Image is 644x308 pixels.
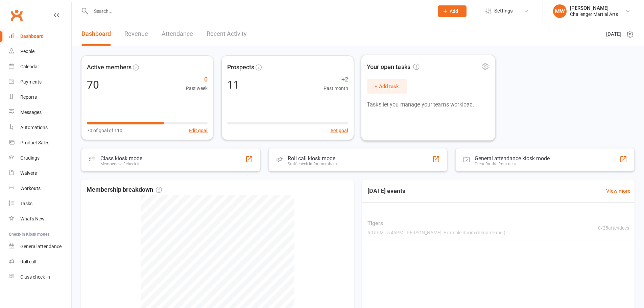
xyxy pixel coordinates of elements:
div: General attendance [20,244,62,249]
button: Add [438,5,467,17]
div: Reports [20,94,37,100]
div: 11 [227,79,239,90]
div: Dashboard [20,33,44,39]
a: General attendance kiosk mode [9,239,71,254]
div: 70 [87,79,99,90]
span: Tigers [367,219,505,228]
div: Payments [20,79,42,85]
div: Great for the front desk [475,162,550,166]
div: Staff check-in for members [288,162,337,166]
span: Membership breakdown [87,185,162,195]
h3: [DATE] events [362,185,411,197]
div: Roll call kiosk mode [288,155,337,162]
span: [DATE] [606,30,621,38]
a: Payments [9,74,71,90]
button: Edit goal [189,127,208,134]
div: Challenger Martial Arts [570,11,618,17]
a: Class kiosk mode [9,269,71,285]
a: Attendance [162,22,193,46]
a: View more [606,187,630,195]
div: Roll call [20,259,36,264]
a: Tasks [9,196,71,211]
div: Workouts [20,186,41,191]
a: Calendar [9,59,71,74]
a: Automations [9,120,71,135]
div: People [20,49,34,54]
div: Gradings [20,155,40,161]
span: Past month [324,85,348,92]
div: Messages [20,110,42,115]
span: Prospects [227,63,254,72]
div: General attendance kiosk mode [475,155,550,162]
button: + Add task [366,79,407,94]
div: Members self check-in [100,162,142,166]
a: People [9,44,71,59]
div: Class check-in [20,274,50,280]
span: 70 of goal of 110 [87,127,122,134]
p: Tasks let you manage your team's workload. [366,100,489,109]
a: Roll call [9,254,71,269]
a: Gradings [9,150,71,166]
a: Messages [9,105,71,120]
div: Calendar [20,64,39,69]
div: MW [553,4,567,18]
a: Dashboard [81,22,111,46]
a: Product Sales [9,135,71,150]
span: Settings [494,3,513,19]
span: 5:15PM - 5:45PM | [PERSON_NAME] | Example Room (Rename me!) [367,229,505,236]
span: Past week [186,85,208,92]
span: Add [450,8,458,14]
input: Search... [89,6,429,16]
a: Recent Activity [207,22,247,46]
button: Set goal [331,127,348,134]
a: Revenue [124,22,148,46]
div: Class kiosk mode [100,155,142,162]
a: What's New [9,211,71,227]
a: Dashboard [9,29,71,44]
a: Reports [9,90,71,105]
span: +2 [324,75,348,85]
span: Your open tasks [366,62,419,72]
div: Automations [20,125,48,130]
span: 0 [186,75,208,85]
span: Active members [87,63,132,72]
a: Workouts [9,181,71,196]
a: Clubworx [8,7,25,24]
div: Tasks [20,201,32,206]
div: [PERSON_NAME] [570,5,618,11]
span: 0 / 25 attendees [598,224,629,232]
div: Product Sales [20,140,49,145]
a: Waivers [9,166,71,181]
div: Waivers [20,170,37,176]
div: What's New [20,216,45,221]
